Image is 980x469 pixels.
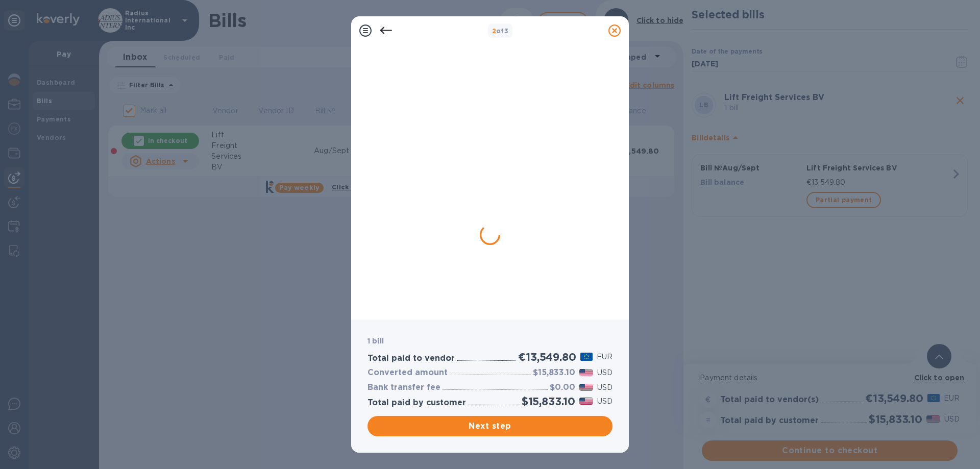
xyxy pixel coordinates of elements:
b: of 3 [492,27,509,35]
p: EUR [597,352,612,362]
h3: $0.00 [550,383,575,392]
p: USD [597,382,612,393]
h3: $15,833.10 [533,368,575,378]
span: 2 [492,27,496,35]
img: USD [579,369,593,376]
img: USD [579,384,593,391]
h3: Converted amount [367,368,448,378]
h3: Bank transfer fee [367,383,440,392]
b: 1 bill [367,337,384,345]
h2: €13,549.80 [518,351,576,363]
span: Next step [376,420,604,432]
h3: Total paid by customer [367,398,466,408]
p: USD [597,367,612,378]
h3: Total paid to vendor [367,354,455,363]
h2: $15,833.10 [522,395,575,408]
p: USD [597,396,612,407]
button: Next step [367,416,612,436]
img: USD [579,398,593,405]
